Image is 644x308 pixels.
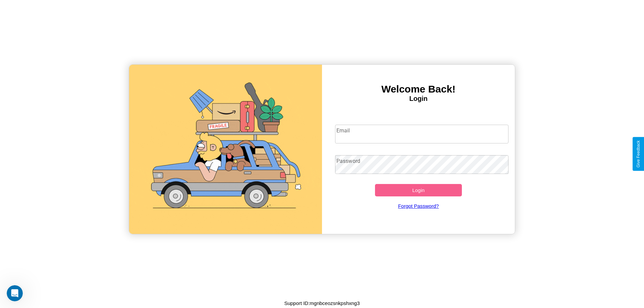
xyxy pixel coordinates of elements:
[322,95,515,103] h4: Login
[322,83,515,95] h3: Welcome Back!
[636,140,641,168] div: Give Feedback
[129,65,322,234] img: gif
[7,285,23,301] iframe: Intercom live chat
[284,299,360,308] p: Support ID: mgnbceozsnkpshxng3
[332,196,505,215] a: Forgot Password?
[375,184,462,196] button: Login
